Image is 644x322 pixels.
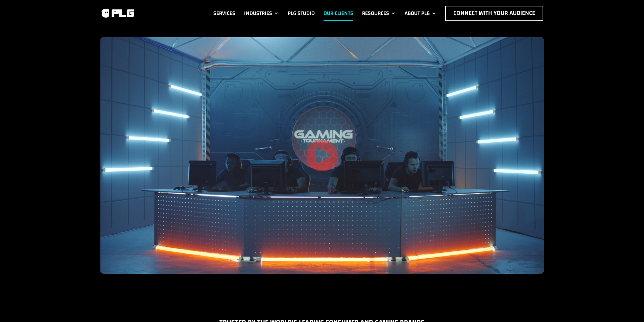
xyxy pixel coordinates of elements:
[610,290,644,322] iframe: Chat Widget
[288,6,315,21] a: PLG Studio
[213,6,235,21] a: Services
[405,6,436,21] a: About PLG
[324,6,353,21] a: Our Clients
[244,6,279,21] a: Industries
[362,6,396,21] a: Resources
[445,6,543,21] a: Connect with Your Audience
